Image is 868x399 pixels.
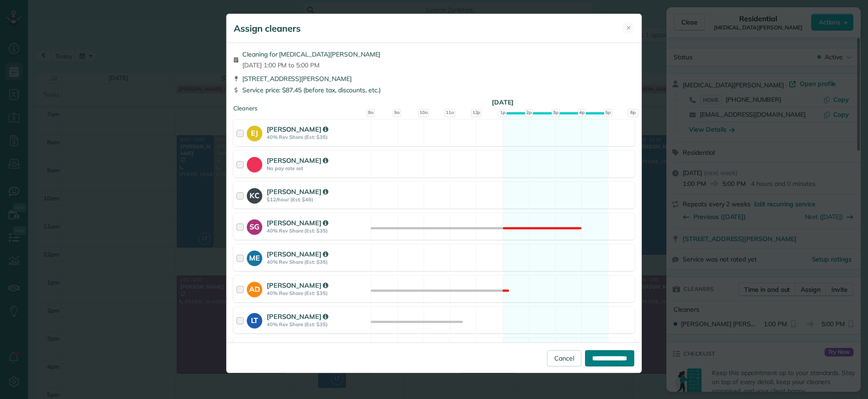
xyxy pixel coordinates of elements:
[234,22,301,35] h5: Assign cleaners
[242,61,380,70] span: [DATE] 1:00 PM to 5:00 PM
[267,165,368,171] strong: No pay rate set
[247,219,262,232] strong: SG
[267,187,328,196] strong: [PERSON_NAME]
[626,24,631,32] span: ✕
[247,282,262,294] strong: AD
[247,313,262,326] strong: LT
[267,156,328,165] strong: [PERSON_NAME]
[267,281,328,290] strong: [PERSON_NAME]
[267,218,328,227] strong: [PERSON_NAME]
[267,290,368,296] strong: 40% Rev Share (Est: $35)
[267,321,368,328] strong: 40% Rev Share (Est: $35)
[247,251,262,263] strong: ME
[547,350,581,366] a: Cancel
[267,312,328,321] strong: [PERSON_NAME]
[267,259,368,265] strong: 40% Rev Share (Est: $35)
[233,85,635,95] div: Service price: $87.45 (before tax, discounts, etc.)
[267,134,368,140] strong: 40% Rev Share (Est: $35)
[233,104,635,107] div: Cleaners
[267,125,328,133] strong: [PERSON_NAME]
[247,126,262,138] strong: EJ
[233,74,635,83] div: [STREET_ADDRESS][PERSON_NAME]
[267,196,368,203] strong: $12/hour (Est: $48)
[247,188,262,201] strong: KC
[267,250,328,258] strong: [PERSON_NAME]
[242,50,380,59] span: Cleaning for [MEDICAL_DATA][PERSON_NAME]
[267,228,368,234] strong: 40% Rev Share (Est: $35)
